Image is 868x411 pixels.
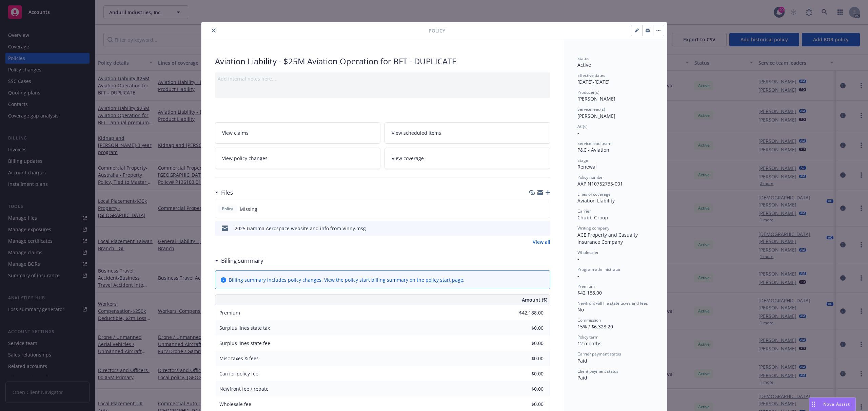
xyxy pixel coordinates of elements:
[577,368,618,374] span: Client payment status
[577,273,579,279] span: -
[577,250,599,255] span: Wholesaler
[577,147,609,153] span: P&C - Aviation
[577,225,609,231] span: Writing company
[823,401,850,407] span: Nova Assist
[429,27,445,34] span: Policy
[504,308,548,318] input: 0.00
[384,148,550,169] a: View coverage
[577,157,588,163] span: Stage
[215,188,233,197] div: Files
[577,358,587,364] span: Paid
[219,370,258,377] span: Carrier policy fee
[240,205,257,213] span: Missing
[219,386,269,392] span: Newfront fee / rebate
[809,397,856,411] button: Nova Assist
[235,225,366,232] div: 2025 Gamma Aerospace website and info from Vinny.msg
[215,122,381,144] a: View claims
[577,214,608,221] span: Chubb Group
[577,300,648,306] span: Newfront will file state taxes and fees
[577,283,595,289] span: Premium
[221,188,233,197] h3: Files
[392,129,441,136] span: View scheduled items
[577,164,597,170] span: Renewal
[522,296,547,303] span: Amount ($)
[577,266,621,272] span: Program administrator
[577,340,601,347] span: 12 months
[577,334,598,340] span: Policy term
[215,56,550,67] div: Aviation Liability - $25M Aviation Operation for BFT - DUPLICATE
[577,351,621,357] span: Carrier payment status
[577,124,588,129] span: AC(s)
[577,232,639,245] span: ACE Property and Casualty Insurance Company
[577,95,615,102] span: [PERSON_NAME]
[577,323,613,330] span: 15% / $6,328.20
[219,340,270,346] span: Surplus lines state fee
[221,256,263,265] h3: Billing summary
[504,338,548,348] input: 0.00
[541,225,548,232] button: preview file
[504,369,548,379] input: 0.00
[219,401,251,407] span: Wholesale fee
[392,155,424,162] span: View coverage
[210,26,218,35] button: close
[577,72,605,78] span: Effective dates
[577,72,653,85] div: [DATE] - [DATE]
[533,238,550,245] a: View all
[577,113,615,119] span: [PERSON_NAME]
[504,384,548,394] input: 0.00
[577,256,579,262] span: -
[531,225,536,232] button: download file
[215,148,381,169] a: View policy changes
[218,75,548,82] div: Add internal notes here...
[577,180,623,187] span: AAP N10752735-001
[577,89,599,95] span: Producer(s)
[221,206,234,212] span: Policy
[577,374,587,381] span: Paid
[577,62,591,68] span: Active
[504,399,548,409] input: 0.00
[222,129,249,136] span: View claims
[577,174,604,180] span: Policy number
[577,191,611,197] span: Lines of coverage
[384,122,550,144] a: View scheduled items
[577,306,584,313] span: No
[577,208,591,214] span: Carrier
[229,276,465,283] div: Billing summary includes policy changes. View the policy start billing summary on the .
[577,140,611,146] span: Service lead team
[577,317,601,323] span: Commission
[222,155,268,162] span: View policy changes
[426,277,463,283] a: policy start page
[504,353,548,364] input: 0.00
[219,325,270,331] span: Surplus lines state tax
[219,355,259,362] span: Misc taxes & fees
[215,256,263,265] div: Billing summary
[577,289,602,296] span: $42,188.00
[219,309,240,316] span: Premium
[577,197,615,204] span: Aviation Liability
[577,106,605,112] span: Service lead(s)
[577,130,579,136] span: -
[577,56,589,61] span: Status
[809,398,818,411] div: Drag to move
[504,323,548,333] input: 0.00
